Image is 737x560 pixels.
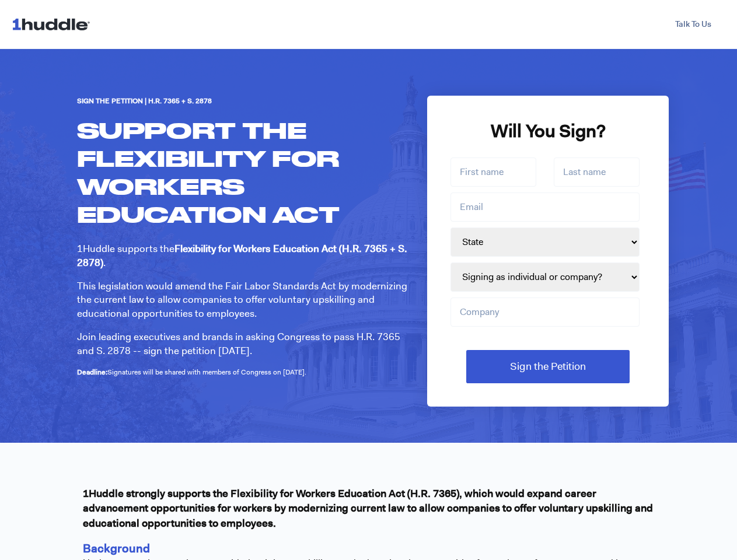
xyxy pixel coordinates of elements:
[450,297,640,327] input: Company
[107,14,725,35] div: Navigation Menu
[77,96,410,107] h6: Sign the Petition | H.R. 7365 + S. 2878
[77,367,410,377] p: Signatures will be shared with members of Congress on [DATE].
[450,119,645,143] h2: Will You Sign?
[12,13,95,35] img: 1huddle
[466,350,630,383] input: Sign the Petition
[77,330,410,358] p: Join leading executives and brands in asking Congress to pass H.R. 7365 and S. 2878 -- sign the p...
[77,367,107,377] strong: Deadline:
[77,279,410,321] p: This legislation would amend the Fair Labor Standards Act by modernizing the current law to allow...
[554,157,640,187] input: Last name
[77,242,410,270] p: 1Huddle supports the .
[83,541,150,556] span: Background
[83,487,653,530] span: 1Huddle strongly supports the Flexibility for Workers Education Act (H.R. 7365), which would expa...
[77,116,410,228] h1: Support the Flexibility for Workers Education Act
[661,14,725,35] a: Talk To Us
[77,242,407,269] strong: Flexibility for Workers Education Act (H.R. 7365 + S. 2878)
[450,157,536,187] input: First name
[450,192,640,222] input: Email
